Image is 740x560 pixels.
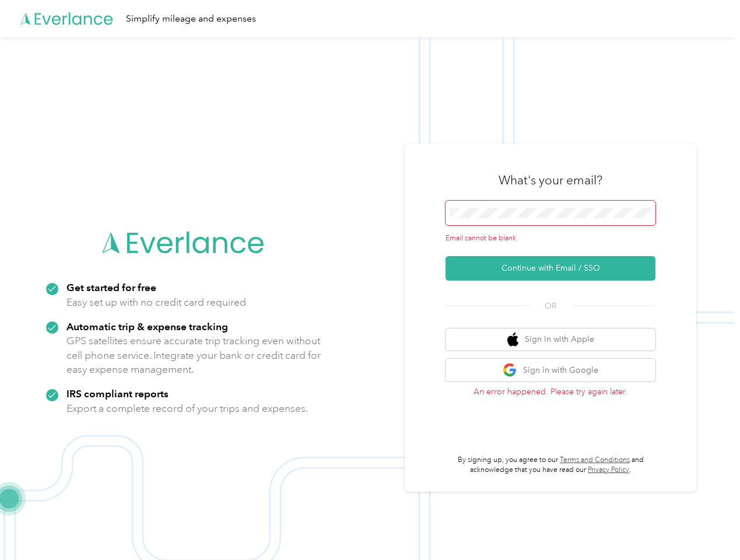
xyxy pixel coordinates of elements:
[66,334,321,377] p: GPS satellites ensure accurate trip tracking even without cell phone service. Integrate your bank...
[446,359,655,381] button: google logoSign in with Google
[507,332,519,347] img: apple logo
[503,363,517,377] img: google logo
[446,328,655,351] button: apple logoSign in with Apple
[446,233,655,244] div: Email cannot be blank
[66,401,308,416] p: Export a complete record of your trips and expenses.
[499,172,602,188] h3: What's your email?
[446,455,655,475] p: By signing up, you agree to our and acknowledge that you have read our .
[588,466,629,474] a: Privacy Policy
[66,281,156,293] strong: Get started for free
[446,386,655,398] p: An error happened. Please try again later.
[530,300,571,312] span: OR
[66,387,169,400] strong: IRS compliant reports
[446,256,655,281] button: Continue with Email / SSO
[126,12,256,26] div: Simplify mileage and expenses
[560,456,630,464] a: Terms and Conditions
[66,320,228,332] strong: Automatic trip & expense tracking
[66,295,246,310] p: Easy set up with no credit card required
